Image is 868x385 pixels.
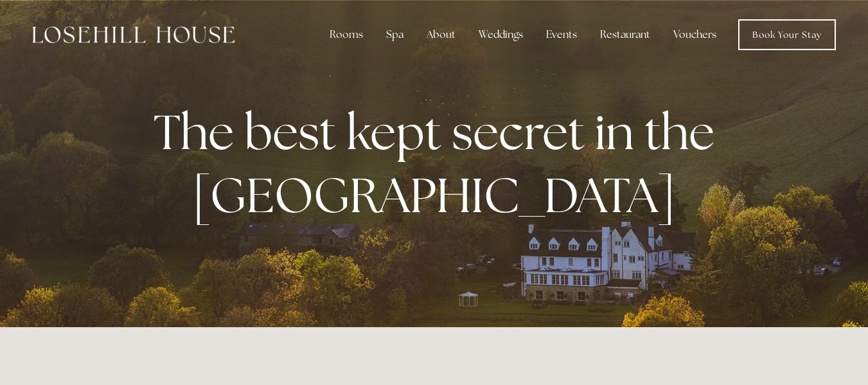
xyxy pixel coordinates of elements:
[536,22,587,48] div: Events
[468,22,533,48] div: Weddings
[319,22,373,48] div: Rooms
[663,22,727,48] a: Vouchers
[32,26,235,43] img: Losehill House
[154,100,725,226] strong: The best kept secret in the [GEOGRAPHIC_DATA]
[738,19,836,50] a: Book Your Stay
[376,22,414,48] div: Spa
[590,22,660,48] div: Restaurant
[416,22,466,48] div: About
